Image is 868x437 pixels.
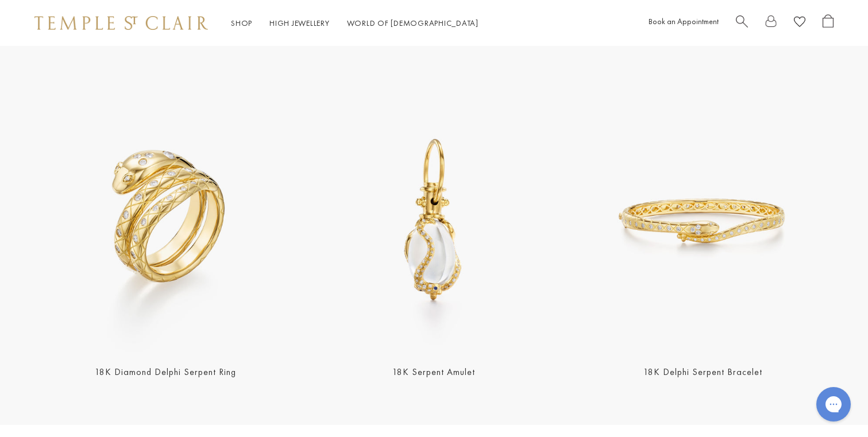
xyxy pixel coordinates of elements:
[95,366,236,378] a: 18K Diamond Delphi Serpent Ring
[572,90,834,352] a: 18K Delphi Serpent Bracelet18K Delphi Serpent Bracelet
[269,18,330,28] a: High JewelleryHigh Jewellery
[823,14,834,32] a: Open Shopping Bag
[736,14,748,32] a: Search
[811,383,857,426] iframe: Gorgias live chat messenger
[231,18,252,28] a: ShopShop
[572,90,834,352] img: 18K Delphi Serpent Bracelet
[34,16,208,30] img: Temple St. Clair
[231,16,479,30] nav: Main navigation
[794,14,805,32] a: View Wishlist
[649,16,719,26] a: Book an Appointment
[34,90,296,352] img: R31835-SERPENT
[643,366,762,378] a: 18K Delphi Serpent Bracelet
[392,366,475,378] a: 18K Serpent Amulet
[303,90,565,352] a: P51836-E18SRPPVP51836-E11SERPPV
[34,90,296,352] a: R31835-SERPENTR31835-SERPENT
[303,90,565,352] img: P51836-E11SERPPV
[347,18,479,28] a: World of [DEMOGRAPHIC_DATA]World of [DEMOGRAPHIC_DATA]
